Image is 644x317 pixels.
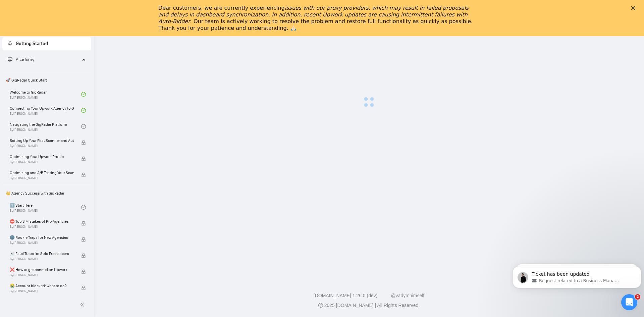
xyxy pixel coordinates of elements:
[81,92,86,97] span: check-circle
[10,273,74,277] span: By [PERSON_NAME]
[10,144,74,148] span: By [PERSON_NAME]
[10,266,74,273] span: ❌ How to get banned on Upwork
[10,137,74,144] span: Setting Up Your First Scanner and Auto-Bidder
[318,303,323,308] span: copyright
[10,241,74,245] span: By [PERSON_NAME]
[314,293,378,298] a: [DOMAIN_NAME] 1.26.0 (dev)
[81,221,86,226] span: lock
[81,108,86,113] span: check-circle
[10,289,74,293] span: By [PERSON_NAME]
[8,57,12,62] span: fund-projection-screen
[631,6,638,10] div: Close
[8,41,12,46] span: rocket
[10,119,81,134] a: Navigating the GigRadar PlatformBy[PERSON_NAME]
[10,169,74,176] span: Optimizing and A/B Testing Your Scanner for Better Results
[10,160,74,164] span: By [PERSON_NAME]
[10,87,81,102] a: Welcome to GigRadarBy[PERSON_NAME]
[3,73,91,87] span: 🚀 GigRadar Quick Start
[10,176,74,180] span: By [PERSON_NAME]
[635,294,640,300] span: 2
[81,253,86,258] span: lock
[81,156,86,161] span: lock
[10,257,74,261] span: By [PERSON_NAME]
[10,218,74,225] span: ⛔ Top 3 Mistakes of Pro Agencies
[81,269,86,274] span: lock
[158,5,475,32] div: Dear customers, we are currently experiencing . Our team is actively working to resolve the probl...
[10,200,81,215] a: 1️⃣ Start HereBy[PERSON_NAME]
[99,302,639,309] div: 2025 [DOMAIN_NAME] | All Rights Reserved.
[81,285,86,290] span: lock
[10,282,74,289] span: 😭 Account blocked: what to do?
[158,5,469,24] i: issues with our proxy providers, which may result in failed proposals and delays in dashboard syn...
[621,294,637,310] iframe: Intercom live chat
[2,37,91,50] li: Getting Started
[81,140,86,145] span: lock
[16,57,34,62] span: Academy
[8,57,34,62] span: Academy
[10,153,74,160] span: Optimizing Your Upwork Profile
[10,103,81,118] a: Connecting Your Upwork Agency to GigRadarBy[PERSON_NAME]
[16,41,48,46] span: Getting Started
[81,124,86,129] span: check-circle
[81,237,86,242] span: lock
[81,172,86,177] span: lock
[3,187,91,200] span: 👑 Agency Success with GigRadar
[510,252,644,299] iframe: Intercom notifications message
[10,250,74,257] span: ☠️ Fatal Traps for Solo Freelancers
[80,301,87,308] span: double-left
[10,234,74,241] span: 🌚 Rookie Traps for New Agencies
[391,293,424,298] a: @vadymhimself
[10,225,74,229] span: By [PERSON_NAME]
[81,205,86,210] span: check-circle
